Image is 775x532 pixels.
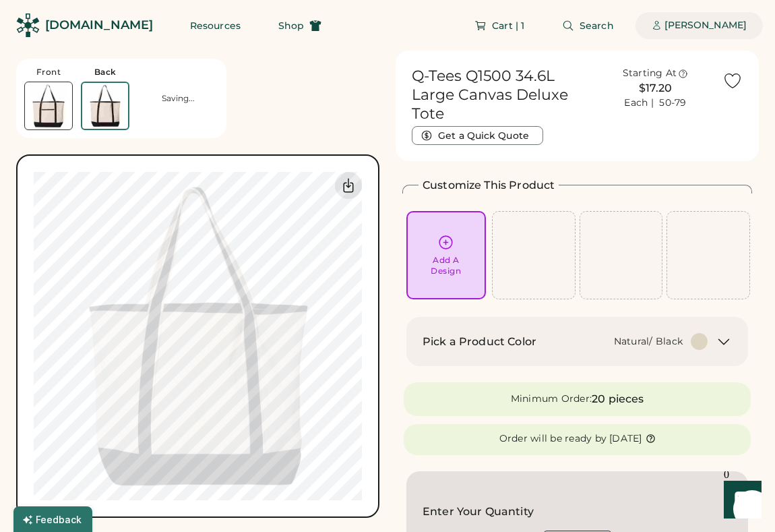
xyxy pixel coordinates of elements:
h2: Pick a Product Color [423,334,536,350]
img: Rendered Logo - Screens [16,13,40,37]
div: 20 pieces [592,391,644,407]
div: Minimum Order: [511,392,592,406]
span: Search [580,21,614,30]
iframe: Front Chat [711,471,769,529]
img: Q1500 Natural/ Black Front Thumbnail [25,82,72,129]
div: Each | 50-79 [624,96,686,110]
div: Download Back Mockup [335,172,362,199]
div: Natural/ Black [614,335,683,349]
button: Get a Quick Quote [412,126,543,145]
div: Add A Design [431,255,461,276]
div: Order will be ready by [499,432,607,446]
div: Front [36,67,61,78]
button: Resources [174,12,257,39]
img: Q1500 Natural/ Black Back Thumbnail [82,83,128,129]
span: Shop [278,21,304,30]
span: Cart | 1 [492,21,524,30]
div: [DATE] [609,432,642,446]
div: [PERSON_NAME] [664,19,747,32]
div: [DOMAIN_NAME] [45,17,153,34]
h1: Q-Tees Q1500 34.6L Large Canvas Deluxe Tote [412,67,588,123]
h2: Enter Your Quantity [423,504,534,520]
div: Back [94,67,117,78]
button: Shop [262,12,338,39]
h2: Customize This Product [423,177,555,194]
button: Search [546,12,630,39]
div: Saving... [162,93,195,104]
button: Cart | 1 [458,12,540,39]
div: $17.20 [596,80,714,96]
div: Starting At [623,67,677,80]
